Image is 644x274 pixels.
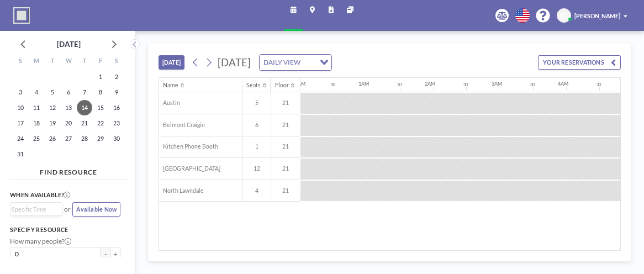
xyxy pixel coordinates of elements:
[13,55,29,69] div: S
[93,85,108,100] span: Friday, August 8, 2025
[29,55,45,69] div: M
[425,81,435,87] div: 2AM
[275,82,289,89] div: Floor
[558,81,568,87] div: 4AM
[242,99,271,107] span: 5
[331,82,335,87] div: 30
[29,85,44,100] span: Monday, August 4, 2025
[93,131,108,146] span: Friday, August 29, 2025
[13,100,28,115] span: Sunday, August 10, 2025
[246,82,261,89] div: Seats
[77,115,92,131] span: Thursday, August 21, 2025
[61,85,76,100] span: Wednesday, August 6, 2025
[163,82,178,89] div: Name
[13,146,28,162] span: Sunday, August 31, 2025
[109,100,124,115] span: Saturday, August 16, 2025
[159,165,221,172] span: [GEOGRAPHIC_DATA]
[303,57,313,68] input: Search for option
[560,12,568,19] span: ED
[13,85,28,100] span: Sunday, August 3, 2025
[109,115,124,131] span: Saturday, August 23, 2025
[57,36,81,52] div: [DATE]
[242,165,271,172] span: 12
[159,99,181,107] span: Austin
[159,55,184,70] button: [DATE]
[72,202,120,217] button: Available Now
[271,165,300,172] span: 21
[530,82,535,87] div: 30
[10,165,127,176] h4: FIND RESOURCE
[61,131,76,146] span: Wednesday, August 27, 2025
[45,55,61,69] div: T
[92,55,108,69] div: F
[463,82,468,87] div: 30
[358,81,369,87] div: 1AM
[242,187,271,194] span: 4
[12,205,56,214] input: Search for option
[45,115,60,131] span: Tuesday, August 19, 2025
[13,131,28,146] span: Sunday, August 24, 2025
[76,206,117,213] span: Available Now
[574,13,620,19] span: [PERSON_NAME]
[538,55,621,70] button: YOUR RESERVATIONS
[397,82,402,87] div: 30
[271,187,300,194] span: 21
[61,55,77,69] div: W
[29,131,44,146] span: Monday, August 25, 2025
[61,115,76,131] span: Wednesday, August 20, 2025
[260,55,331,70] div: Search for option
[262,57,302,68] span: DAILY VIEW
[101,247,110,261] button: -
[45,131,60,146] span: Tuesday, August 26, 2025
[271,122,300,129] span: 21
[271,143,300,150] span: 21
[109,131,124,146] span: Saturday, August 30, 2025
[29,115,44,131] span: Monday, August 18, 2025
[93,115,108,131] span: Friday, August 22, 2025
[109,69,124,85] span: Saturday, August 2, 2025
[77,131,92,146] span: Thursday, August 28, 2025
[77,85,92,100] span: Thursday, August 7, 2025
[64,205,71,213] span: or
[597,82,601,87] div: 30
[242,143,271,150] span: 1
[61,100,76,115] span: Wednesday, August 13, 2025
[159,143,219,150] span: Kitchen Phone Booth
[45,85,60,100] span: Tuesday, August 5, 2025
[13,7,30,24] img: organization-logo
[110,247,120,261] button: +
[108,55,124,69] div: S
[10,226,120,234] h3: Specify resource
[242,122,271,129] span: 6
[159,187,204,194] span: North Lawndale
[93,100,108,115] span: Friday, August 15, 2025
[10,203,62,217] div: Search for option
[45,100,60,115] span: Tuesday, August 12, 2025
[77,100,92,115] span: Thursday, August 14, 2025
[10,237,71,245] label: How many people?
[109,85,124,100] span: Saturday, August 9, 2025
[271,99,300,107] span: 21
[159,122,205,129] span: Belmont Craigin
[218,56,251,68] span: [DATE]
[29,100,44,115] span: Monday, August 11, 2025
[492,81,502,87] div: 3AM
[93,69,108,85] span: Friday, August 1, 2025
[13,115,28,131] span: Sunday, August 17, 2025
[77,55,93,69] div: T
